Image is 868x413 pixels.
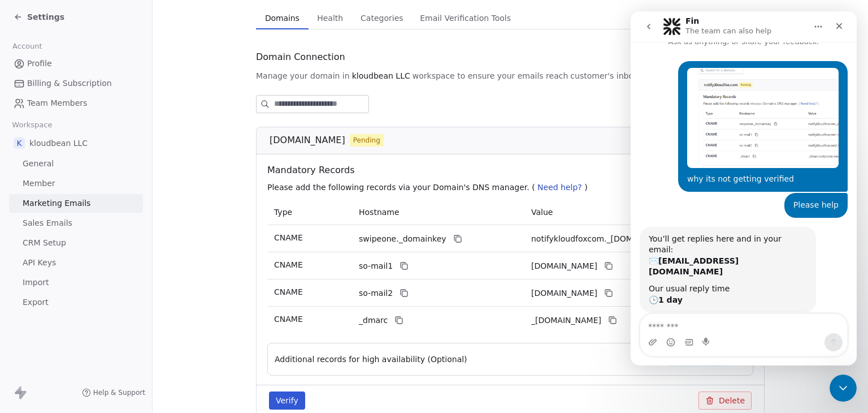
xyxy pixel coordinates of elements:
[830,375,857,402] iframe: Intercom live chat
[27,58,52,70] span: Profile
[570,70,739,81] span: customer's inboxes, boosting engagement
[531,315,601,326] span: _dmarc.swipeone.email
[23,257,56,269] span: API Keys
[270,134,345,147] span: [DOMAIN_NAME]
[9,54,143,73] a: Profile
[415,10,515,26] span: Email Verification Tools
[274,315,303,324] span: CNAME
[9,154,143,173] a: General
[275,352,746,366] button: Additional records for high availability (Optional)Recommended
[359,260,393,272] span: so-mail1
[27,11,64,23] span: Settings
[531,233,677,245] span: notifykloudfoxcom._domainkey.swipeone.email
[23,178,55,190] span: Member
[82,388,145,397] a: Help & Support
[275,354,467,365] span: Additional records for high availability (Optional)
[23,277,49,289] span: Import
[23,237,66,249] span: CRM Setup
[7,117,57,134] span: Workspace
[27,97,87,109] span: Team Members
[9,253,143,272] a: API Keys
[9,194,143,213] a: Marketing Emails
[359,233,446,245] span: swipeone._domainkey
[698,392,752,410] button: Delete
[531,260,597,272] span: notifykloudfoxcom1.swipeone.email
[256,70,350,81] span: Manage your domain in
[29,137,88,149] span: kloudbean LLC
[9,214,143,233] a: Sales Emails
[9,174,143,193] a: Member
[9,74,143,93] a: Billing & Subscription
[256,50,345,64] span: Domain Connection
[23,217,72,229] span: Sales Emails
[14,11,64,23] a: Settings
[631,11,857,365] iframe: Intercom live chat
[23,296,49,308] span: Export
[27,78,112,89] span: Billing & Subscription
[9,94,143,113] a: Team Members
[352,70,410,81] span: kloudbean LLC
[313,10,348,26] span: Health
[531,287,597,299] span: notifykloudfoxcom2.swipeone.email
[413,70,568,81] span: workspace to ensure your emails reach
[9,293,143,312] a: Export
[359,287,393,299] span: so-mail2
[23,158,54,170] span: General
[353,135,380,145] span: Pending
[274,206,345,218] p: Type
[356,10,407,26] span: Categories
[531,208,553,217] span: Value
[269,392,305,410] button: Verify
[9,234,143,252] a: CRM Setup
[274,287,303,296] span: CNAME
[93,388,145,397] span: Help & Support
[359,208,400,217] span: Hostname
[23,197,90,209] span: Marketing Emails
[359,315,388,326] span: _dmarc
[267,182,758,193] p: Please add the following records via your Domain's DNS manager. ( )
[267,164,758,177] span: Mandatory Records
[14,137,25,149] span: k
[274,260,303,269] span: CNAME
[261,10,304,26] span: Domains
[7,38,47,55] span: Account
[9,273,143,292] a: Import
[537,183,582,192] span: Need help?
[274,233,303,242] span: CNAME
